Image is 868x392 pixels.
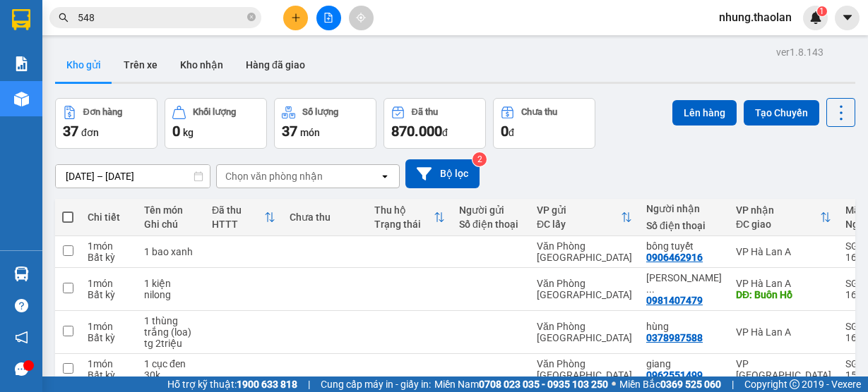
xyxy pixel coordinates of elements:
[323,13,333,23] span: file-add
[841,11,854,24] span: caret-down
[15,362,28,376] span: message
[300,127,320,138] span: món
[708,8,803,26] span: nhung.thaolan
[729,199,838,236] th: Toggle SortBy
[274,98,376,149] button: Số lượng37món
[459,204,523,216] div: Người gửi
[646,295,703,306] div: 0981407479
[15,299,28,312] span: question-circle
[56,165,210,188] input: Select a date range.
[612,381,616,387] span: ⚪️
[736,219,820,230] div: ĐC giao
[81,127,99,138] span: đơn
[212,204,264,216] div: Đã thu
[537,219,621,230] div: ĐC lấy
[14,92,29,106] img: warehouse-icon
[88,332,130,343] div: Bất kỳ
[212,219,264,230] div: HTTT
[646,369,703,381] div: 0962551499
[537,204,621,216] div: VP gửi
[736,278,831,289] div: VP Hà Lan A
[732,376,734,392] span: |
[817,6,827,16] sup: 1
[619,376,721,392] span: Miền Bắc
[247,13,256,21] span: close-circle
[63,123,78,140] span: 37
[776,44,824,60] div: ver 1.8.143
[55,48,112,82] button: Kho gửi
[736,358,831,381] div: VP [GEOGRAPHIC_DATA]
[283,6,308,30] button: plus
[14,267,29,281] img: warehouse-icon
[205,199,283,236] th: Toggle SortBy
[537,358,632,381] div: Văn Phòng [GEOGRAPHIC_DATA]
[144,219,198,230] div: Ghi chú
[790,379,799,389] span: copyright
[225,169,323,183] div: Chọn văn phòng nhận
[646,203,722,214] div: Người nhận
[493,98,595,149] button: Chưa thu0đ
[172,123,180,140] span: 0
[88,358,130,369] div: 1 món
[183,127,194,138] span: kg
[374,219,434,230] div: Trạng thái
[537,321,632,343] div: Văn Phòng [GEOGRAPHIC_DATA]
[144,315,198,338] div: 1 thùng trắng (loa)
[646,252,703,263] div: 0906462916
[367,199,452,236] th: Toggle SortBy
[144,358,198,369] div: 1 cục đen
[88,240,130,252] div: 1 món
[302,107,338,117] div: Số lượng
[472,152,487,166] sup: 2
[144,369,198,381] div: 30k
[412,107,438,117] div: Đã thu
[12,9,30,30] img: logo-vxr
[169,48,234,82] button: Kho nhận
[88,369,130,381] div: Bất kỳ
[88,278,130,289] div: 1 món
[660,379,721,390] strong: 0369 525 060
[501,123,509,140] span: 0
[391,123,442,140] span: 870.000
[736,204,820,216] div: VP nhận
[835,6,860,30] button: caret-down
[167,376,297,392] span: Hỗ trợ kỹ thuật:
[744,100,819,125] button: Tạo Chuyến
[234,48,316,82] button: Hàng đã giao
[291,13,301,23] span: plus
[15,331,28,344] span: notification
[14,56,29,71] img: solution-icon
[509,127,514,138] span: đ
[88,321,130,332] div: 1 món
[672,100,737,125] button: Lên hàng
[290,212,360,223] div: Chưa thu
[193,107,236,117] div: Khối lượng
[165,98,267,149] button: Khối lượng0kg
[646,272,722,295] div: kim ngân (vinh)
[144,204,198,216] div: Tên món
[809,11,822,24] img: icon-new-feature
[736,326,831,338] div: VP Hà Lan A
[237,379,297,390] strong: 1900 633 818
[434,376,608,392] span: Miền Nam
[521,107,557,117] div: Chưa thu
[646,332,703,343] div: 0378987588
[374,204,434,216] div: Thu hộ
[646,220,722,231] div: Số điện thoại
[356,13,366,23] span: aim
[405,159,480,188] button: Bộ lọc
[646,283,655,295] span: ...
[530,199,639,236] th: Toggle SortBy
[537,278,632,300] div: Văn Phòng [GEOGRAPHIC_DATA]
[144,338,198,349] div: tg 2triệu
[646,358,722,369] div: giang
[736,246,831,257] div: VP Hà Lan A
[537,240,632,263] div: Văn Phòng [GEOGRAPHIC_DATA]
[59,13,69,23] span: search
[144,246,198,257] div: 1 bao xanh
[321,376,431,392] span: Cung cấp máy in - giấy in:
[479,379,608,390] strong: 0708 023 035 - 0935 103 250
[247,11,256,25] span: close-circle
[83,107,122,117] div: Đơn hàng
[88,289,130,300] div: Bất kỳ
